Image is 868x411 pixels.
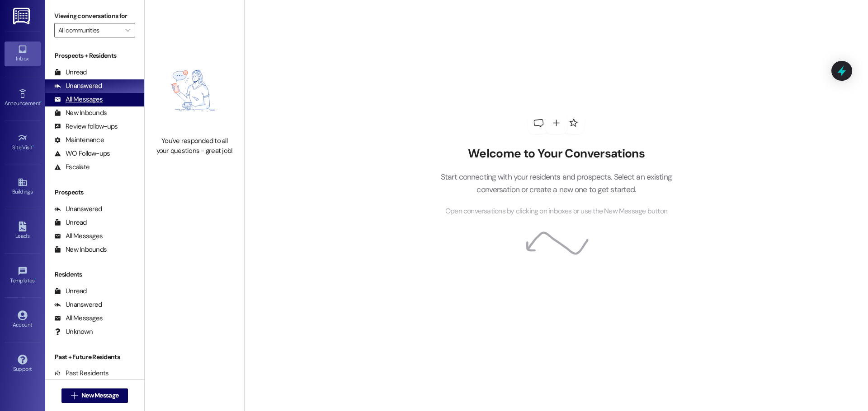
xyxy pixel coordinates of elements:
a: Support [5,352,41,376]
div: Past Residents [54,369,109,378]
div: Unanswered [54,300,102,309]
div: WO Follow-ups [54,149,110,158]
div: New Inbounds [54,245,107,254]
div: All Messages [54,95,103,104]
div: Unread [54,286,87,296]
div: All Messages [54,314,103,323]
input: All communities [58,23,121,37]
span: New Message [81,391,118,400]
img: ResiDesk Logo [13,8,32,24]
span: • [35,276,36,282]
a: Site Visit • [5,130,41,155]
i:  [125,27,130,34]
div: New Inbounds [54,108,107,118]
span: • [33,143,34,149]
div: Unknown [54,327,93,337]
img: empty-state [155,50,234,132]
a: Inbox [5,42,41,66]
a: Account [5,308,41,332]
span: • [40,99,42,105]
div: Unread [54,68,87,77]
div: Residents [45,270,144,279]
span: Open conversations by clicking on inboxes or use the New Message button [445,206,667,217]
div: Unanswered [54,81,102,91]
i:  [71,392,78,399]
div: Prospects + Residents [45,51,144,60]
div: Unread [54,218,87,227]
div: Review follow-ups [54,122,118,131]
div: Prospects [45,188,144,197]
a: Buildings [5,175,41,199]
h2: Welcome to Your Conversations [427,147,685,161]
div: All Messages [54,231,103,241]
a: Templates • [5,263,41,288]
p: Start connecting with your residents and prospects. Select an existing conversation or create a n... [427,171,685,196]
a: Leads [5,219,41,243]
label: Viewing conversations for [54,9,135,23]
div: Maintenance [54,135,104,145]
div: Escalate [54,162,90,172]
button: New Message [61,388,128,403]
div: Unanswered [54,204,102,214]
div: Past + Future Residents [45,352,144,362]
div: You've responded to all your questions - great job! [155,136,234,156]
